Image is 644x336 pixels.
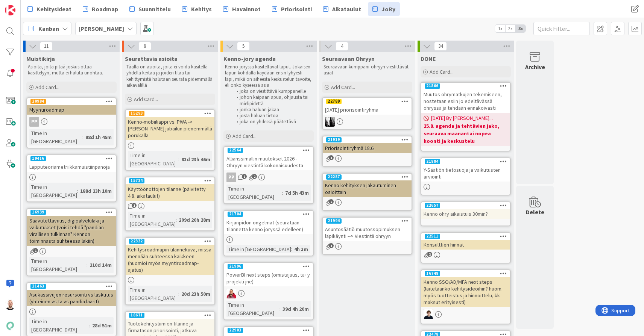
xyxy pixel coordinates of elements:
[27,162,116,172] div: Lapputeoriametriikkamuistiinpanoja
[533,22,590,35] input: Quick Filter...
[421,269,511,324] a: 16748Kenno SSO/AD/MFA next steps (laitetaanko kehitysideoihin? huom. myös tuotteistus ja hinnoitt...
[128,151,178,168] div: Time in [GEOGRAPHIC_DATA]
[421,277,510,307] div: Kenno SSO/AD/MFA next steps (laitetaanko kehitysideoihin? huom. myös tuotteistus ja hinnoittelu, ...
[228,328,243,333] div: 22903
[23,2,76,16] a: Kehitysideat
[224,218,313,234] div: Kirjanpidon ongelmat (seurataan tilannetta kenno joryssä edelleen)
[329,199,334,204] span: 2
[27,155,116,172] div: 19416Lapputeoriametriikkamuistiinpanoja
[88,261,114,269] div: 210d 14m
[92,5,118,14] span: Roadmap
[322,55,375,62] span: Seuraavaan Ohryyn
[421,55,436,62] span: DONE
[323,174,412,180] div: 22287
[323,143,412,153] div: Priorisointiryhmä 18.6.
[326,218,342,224] div: 21994
[421,270,510,307] div: 16748Kenno SSO/AD/MFA next steps (laitetaanko kehitysideoihin? huom. myös tuotteistus ja hinnoitt...
[228,212,243,217] div: 21704
[126,238,214,245] div: 22332
[421,83,510,89] div: 21866
[5,321,15,331] img: avatar
[224,211,313,234] div: 21704Kirjanpidon ongelmat (seurataan tilannetta kenno joryssä edelleen)
[322,217,412,255] a: 21994Asuntosäätiö muutossopimuksen läpikäynti --> Viestintä ohryyn
[329,243,334,248] span: 1
[29,317,89,334] div: Time in [GEOGRAPHIC_DATA]
[421,202,510,209] div: 22657
[125,2,175,16] a: Suunnittelu
[319,2,366,16] a: Aikataulut
[421,209,510,219] div: Kenno ohry aikaistuis 30min?
[323,98,412,105] div: 22789
[27,283,116,306] div: 21463Asukassivujen resursointi vs laskutus (yhteinen vs ta vs pandia laarit)
[323,98,412,115] div: 22789[DATE] priorisointiryhmä
[126,177,214,184] div: 15724
[421,89,510,113] div: Muutos ohrymatkujen tekemiseen, nostetaan esiin jo edeltävässä ohryssä ja tehdään ennakoivasti
[126,177,214,201] div: 15724Käyttöönottojen tilanne (päivitetty 4.8. aikataulut)
[232,133,257,139] span: Add Card...
[526,207,544,216] div: Delete
[431,114,493,122] span: [DATE] By [PERSON_NAME]...
[29,117,39,127] div: PP
[30,284,46,289] div: 21463
[425,159,440,164] div: 21884
[224,211,313,218] div: 21704
[27,283,116,290] div: 21463
[323,136,412,153] div: 21919Priorisointiryhmä 18.6.
[323,174,412,197] div: 22287Kenno kehityksen jakautuminen osioittain
[178,290,179,298] span: :
[28,64,115,76] p: Asioita, joita pitää joskus ottaa käsittelyyn, mutta ei haluta unohtaa.
[425,234,440,239] div: 22511
[421,157,511,195] a: 21884Y-Säätiön tietosuoja ja vaikutusten arviointi
[323,218,412,224] div: 21994
[30,210,46,215] div: 16939
[232,88,313,94] li: joka on viestittävä kumppaneille
[329,155,334,160] span: 1
[126,184,214,201] div: Käyttöönottojen tilanne (päivitetty 4.8. aikataulut)
[82,133,84,141] span: :
[27,290,116,306] div: Asukassivujen resursointi vs laskutus (yhteinen vs ta vs pandia laarit)
[322,97,412,130] a: 22789[DATE] priorisointiryhmäKV
[5,5,15,15] img: Visit kanbanzone.com
[129,178,144,183] div: 15724
[87,261,88,269] span: :
[38,24,59,33] span: Kanban
[421,240,510,250] div: Konsulttien hinnat
[324,64,411,76] p: Seuraavaan kumppani-ohryyn viestittävät asiat
[27,209,116,216] div: 16939
[179,290,212,298] div: 20d 23h 50m
[421,165,510,182] div: Y-Säätiön tietosuoja ja vaikutusten arviointi
[129,111,144,116] div: 15293
[323,136,412,143] div: 21919
[421,158,510,165] div: 21884
[125,55,178,62] span: Seurattavia asioita
[427,252,432,257] span: 2
[226,301,279,317] div: Time in [GEOGRAPHIC_DATA]
[138,42,151,51] span: 8
[421,202,510,219] div: 22657Kenno ohry aikaistuis 30min?
[421,232,511,263] a: 22511Konsulttien hinnat
[228,264,243,269] div: 21996
[89,321,90,330] span: :
[224,263,313,270] div: 21996
[26,208,117,276] a: 16939Saavutettavuus, digipalvelulaki ja vaikutukset (voisi tehdä "pandian virallisen tulkinnan" K...
[323,180,412,197] div: Kenno kehityksen jakautuminen osioittain
[126,110,214,117] div: 15293
[26,97,117,148] a: 20984MyyntiroadmapPPTime in [GEOGRAPHIC_DATA]:98d 1h 45m
[421,270,510,277] div: 16748
[126,238,214,275] div: 22332Kehitysroadmapin tilannekuva, missä mennään suhteessa kaikkeen (huomioi myös myyntiroadmap-a...
[224,173,313,182] div: PP
[323,105,412,115] div: [DATE] priorisointiryhmä
[27,98,116,115] div: 20984Myyntiroadmap
[326,99,342,104] div: 22789
[219,2,265,16] a: Havainnot
[30,156,46,161] div: 19416
[27,209,116,246] div: 16939Saavutettavuus, digipalvelulaki ja vaikutukset (voisi tehdä "pandian virallisen tulkinnan" K...
[232,113,313,119] li: josta haluan tietoa
[223,55,276,62] span: Kenno-jory agenda
[129,239,144,244] div: 22332
[223,262,314,320] a: 21996PowerBI next steps (omistajuus, ta+y projekti jne)JSTime in [GEOGRAPHIC_DATA]:39d 4h 20m
[90,321,114,330] div: 28d 51m
[434,42,447,51] span: 34
[326,137,342,142] div: 21919
[27,98,116,105] div: 20984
